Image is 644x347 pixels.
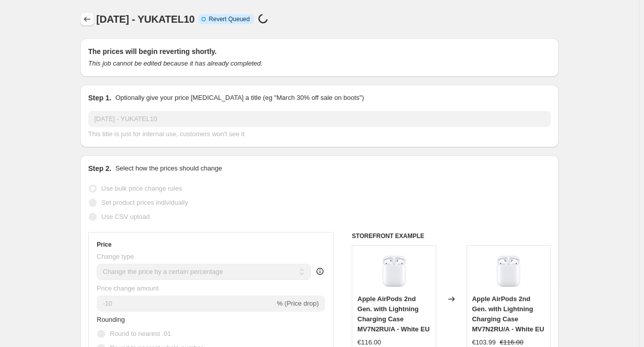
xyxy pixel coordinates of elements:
span: €116.00 [357,338,381,346]
span: Apple AirPods 2nd Gen. with Lightning Charging Case MV7N2RU/A - White EU [357,295,429,333]
span: [DATE] - YUKATEL10 [96,14,195,25]
span: Set product prices individually [101,199,188,206]
span: Rounding [97,316,125,323]
button: Price change jobs [80,12,94,26]
span: Change type [97,253,134,260]
h3: Price [97,241,111,249]
h6: STOREFRONT EXAMPLE [352,232,551,240]
span: Apple AirPods 2nd Gen. with Lightning Charging Case MV7N2RU/A - White EU [472,295,544,333]
span: Revert Queued [209,15,249,23]
p: Select how the prices should change [115,163,222,173]
h2: The prices will begin reverting shortly. [88,46,551,56]
img: 1JC4mSQRDcfqtHX9Ul18yBqsxfAMPbteK_80x.jpg [488,251,529,291]
div: help [315,266,325,276]
input: 30% off holiday sale [88,111,551,127]
span: €103.99 [472,338,496,346]
input: -15 [97,296,275,312]
span: Round to nearest .01 [110,330,171,337]
i: This job cannot be edited because it has already completed. [88,60,263,67]
h2: Step 2. [88,163,111,173]
span: Price change amount [97,284,159,292]
span: Use bulk price change rules [101,185,182,192]
span: Use CSV upload [101,213,150,220]
h2: Step 1. [88,93,111,103]
img: 1JC4mSQRDcfqtHX9Ul18yBqsxfAMPbteK_80x.jpg [374,251,414,291]
span: €116.00 [500,338,524,346]
span: % (Price drop) [277,300,318,307]
span: This title is just for internal use, customers won't see it [88,130,244,138]
p: Optionally give your price [MEDICAL_DATA] a title (eg "March 30% off sale on boots") [115,93,364,103]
